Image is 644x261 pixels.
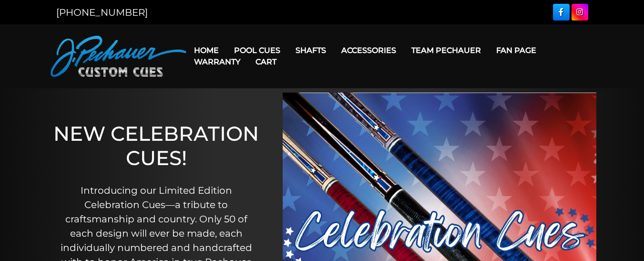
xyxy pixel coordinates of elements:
a: Cart [248,50,284,74]
img: Pechauer Custom Cues [51,36,186,77]
a: Warranty [186,50,248,74]
a: Shafts [288,38,334,63]
a: Home [186,38,226,63]
a: Pool Cues [226,38,288,63]
a: [PHONE_NUMBER] [56,7,148,18]
h1: NEW CELEBRATION CUES! [53,122,259,170]
a: Fan Page [489,38,544,63]
a: Team Pechauer [404,38,489,63]
a: Accessories [334,38,404,63]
